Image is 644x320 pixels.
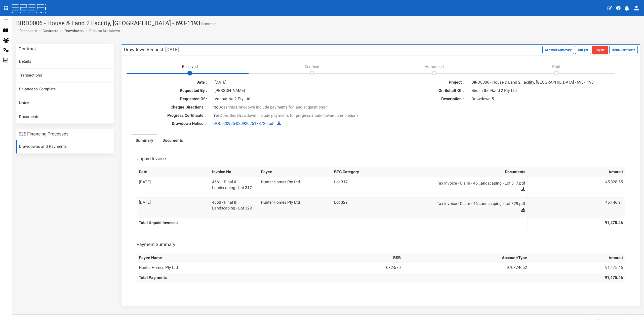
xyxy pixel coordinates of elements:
button: Issue Certificate [609,46,638,54]
small: Contract [200,22,216,26]
label: Description : [385,96,468,102]
th: Date [137,167,210,177]
li: Request Drawdown [84,28,120,33]
button: Budget [575,46,591,54]
td: [DATE] [137,177,210,197]
td: Hunter Homes Pty Ltd [259,177,332,197]
label: Requested By : [128,88,211,94]
td: 91,475.46 [529,263,625,273]
a: Budget [575,47,592,52]
span: Paid [552,64,560,69]
label: Drawdown Notice : [124,121,210,127]
div: BIRD0006 - House & Land 2 Facility, [GEOGRAPHIC_DATA] - 693-1193 [468,80,634,85]
div: Drawdown 5 [468,96,634,102]
th: Total Payments [137,273,529,283]
span: Dashboard [17,29,37,33]
th: Account/Type [403,253,529,263]
span: Authorised [425,64,444,69]
a: Details [16,55,114,68]
label: Project : [385,80,468,85]
a: Drawdowns [65,28,84,33]
a: Balance to Complete [16,83,114,96]
a: Notes [16,96,114,110]
a: Tax Invoice - Claim - 46...andscaping - Lot 317.pdf [412,179,525,187]
button: Generate Summary [542,46,574,54]
a: Dashboard [17,28,37,33]
td: 4660 - Final & Landscaping - Lot 329 [210,197,259,218]
th: Documents [405,167,527,177]
div: [PERSON_NAME] [211,88,377,94]
th: Amount [529,253,625,263]
td: Hunter Homes Pty Ltd [137,263,322,273]
td: 970374652 [403,263,529,273]
span: Received [182,64,198,69]
td: 46,146.91 [527,197,625,218]
th: Total Unpaid Invoices [137,218,527,228]
label: Cheque Directions : [124,104,210,110]
td: 45,328.55 [527,177,625,197]
th: BSB [322,253,403,263]
th: Invoice No. [210,167,259,177]
td: Lot 317 [332,177,405,197]
a: Documents [158,135,187,148]
a: Drawdowns and Payments [16,140,114,154]
span: Does this Drawdown include payments for progress made toward completion? [220,113,358,118]
th: Payee [259,167,332,177]
th: 91,475.46 [529,273,625,283]
a: Contracts [43,28,58,33]
div: Yes [210,113,552,119]
a: Tax Invoice - Claim - 46...andscaping - Lot 329.pdf [412,200,525,208]
h3: Contract [19,47,36,51]
a: Transactions [16,69,114,82]
div: [DATE] [211,80,377,85]
h3: Drawdown Request: [DATE] [124,47,179,52]
div: Bird in the Hand 2 Pty Ltd [468,88,634,94]
button: Reject [592,46,608,54]
label: Date : [128,80,211,85]
th: Payee Name [137,253,322,263]
h3: Payment Summary [137,242,175,247]
label: Requested Of : [128,96,211,102]
a: Documents [16,110,114,124]
label: Documents [163,138,183,144]
td: 4661 - Final & Landscaping - Lot 317 [210,177,259,197]
a: Issue Certificate [609,47,638,52]
a: Summary [132,135,157,148]
th: BTC Category [332,167,405,177]
th: 91,475.46 [527,218,625,228]
td: [DATE] [137,197,210,218]
div: No [210,104,552,110]
td: Hunter Homes Pty Ltd [259,197,332,218]
label: Summary [136,138,153,144]
h3: Unpaid Invoice [137,156,166,161]
a: DOC020925-02092025183730.pdf [213,121,275,126]
td: Lot 329 [332,197,405,218]
label: On Behalf Of : [385,88,468,94]
h3: E2E Financing Processes [19,132,68,136]
th: Amount [527,167,625,177]
span: Does this Drawdown include payments for land acquisitions? [218,105,327,110]
label: Progress Certificate : [124,113,210,119]
td: 082-570 [322,263,403,273]
span: Certified [305,64,319,69]
h1: BIRD0006 - House & Land 2 Facility, [GEOGRAPHIC_DATA] - 693-1193 [16,20,640,26]
div: Vanout No 2 Pty Ltd [211,96,377,102]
